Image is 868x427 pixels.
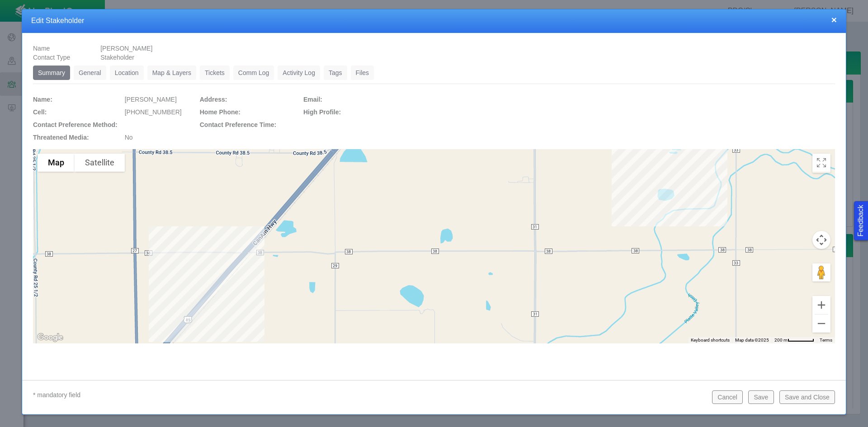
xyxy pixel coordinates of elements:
[772,337,817,343] button: Map Scale: 200 m per 55 pixels
[200,121,276,128] span: Contact Preference Time:
[779,390,835,404] button: Save and Close
[100,54,134,61] span: Stakeholder
[735,338,769,343] span: Map data ©2025
[748,390,774,404] button: Save
[33,96,52,103] span: Name:
[200,66,230,80] a: Tickets
[820,338,832,343] a: Terms (opens in new tab)
[812,263,830,282] button: Drag Pegman onto the map to open Street View
[35,332,65,343] a: Open this area in Google Maps (opens a new window)
[74,66,106,80] a: General
[812,154,830,172] button: Toggle Fullscreen in browser window
[75,154,125,172] button: Show satellite imagery
[831,15,837,24] button: close
[812,296,830,314] button: Zoom in
[110,66,144,80] a: Location
[33,108,47,116] span: Cell:
[351,66,374,80] a: Files
[33,54,70,61] span: Contact Type
[712,390,743,404] button: Cancel
[125,108,182,116] span: [PHONE_NUMBER]
[200,108,241,116] span: Home Phone:
[303,108,341,116] span: High Profile:
[324,66,347,80] a: Tags
[33,391,80,399] span: * mandatory field
[100,45,152,52] span: [PERSON_NAME]
[33,121,118,128] span: Contact Preference Method:
[233,66,274,80] a: Comm Log
[33,66,70,80] a: Summary
[303,96,322,103] span: Email:
[35,332,65,343] img: Google
[812,231,830,249] button: Map camera controls
[812,314,830,333] button: Zoom out
[125,96,177,103] span: [PERSON_NAME]
[33,45,50,52] span: Name
[125,134,133,141] span: No
[38,154,75,172] button: Show street map
[774,338,788,343] span: 200 m
[200,96,227,103] span: Address:
[33,134,89,141] span: Threatened Media:
[278,66,320,80] a: Activity Log
[147,66,196,80] a: Map & Layers
[31,16,837,26] h4: Edit Stakeholder
[691,337,730,343] button: Keyboard shortcuts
